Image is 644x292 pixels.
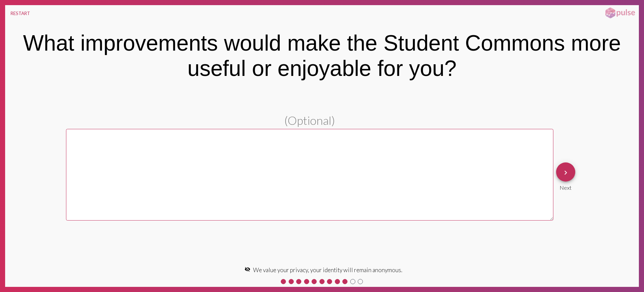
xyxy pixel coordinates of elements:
[562,169,570,177] mat-icon: keyboard_arrow_right
[284,113,335,127] span: (Optional)
[556,182,575,191] div: Next
[253,266,402,274] span: We value your privacy, your identity will remain anonymous.
[245,266,250,272] mat-icon: visibility_off
[14,30,630,81] div: What improvements would make the Student Commons more useful or enjoyable for you?
[5,5,36,22] button: RESTART
[603,7,637,19] img: pulsehorizontalsmall.png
